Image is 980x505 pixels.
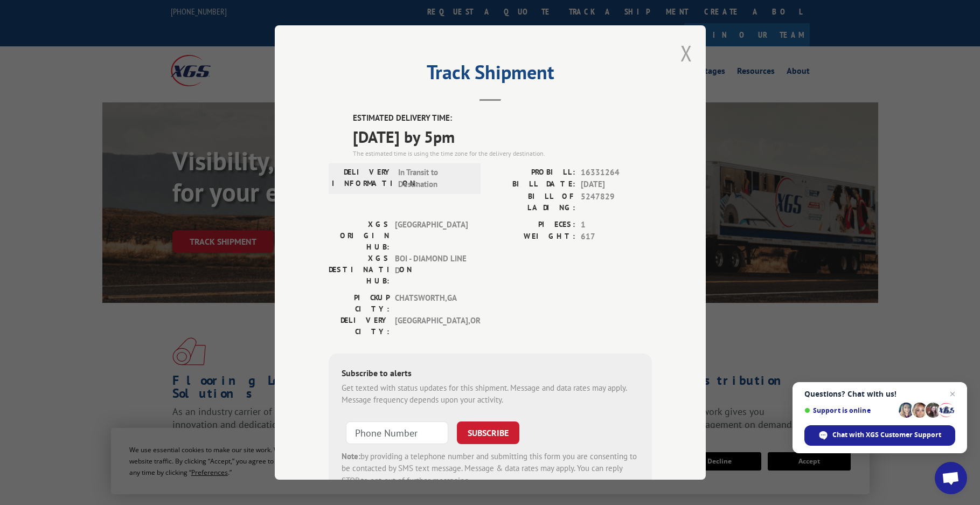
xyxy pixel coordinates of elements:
span: [DATE] by 5pm [353,124,652,148]
button: SUBSCRIBE [457,421,519,444]
span: Chat with XGS Customer Support [832,430,941,440]
span: [GEOGRAPHIC_DATA] , OR [395,314,468,337]
input: Phone Number [346,421,448,444]
label: PIECES: [490,218,575,231]
label: BILL OF LADING: [490,190,575,213]
label: WEIGHT: [490,231,575,243]
label: ESTIMATED DELIVERY TIME: [353,112,652,124]
label: XGS DESTINATION HUB: [329,252,390,286]
label: DELIVERY CITY: [329,314,390,337]
span: [GEOGRAPHIC_DATA] [395,218,468,252]
label: PICKUP CITY: [329,292,390,314]
span: 16331264 [581,166,652,178]
div: Chat with XGS Customer Support [804,425,955,446]
span: In Transit to Destination [398,166,471,190]
label: XGS ORIGIN HUB: [329,218,390,252]
h2: Track Shipment [329,65,652,85]
span: 1 [581,218,652,231]
span: 5247829 [581,190,652,213]
strong: Note: [342,451,360,461]
div: by providing a telephone number and submitting this form you are consenting to be contacted by SM... [342,450,639,487]
label: PROBILL: [490,166,575,178]
label: BILL DATE: [490,178,575,191]
span: CHATSWORTH , GA [395,292,468,314]
label: DELIVERY INFORMATION: [332,166,393,190]
span: Support is online [804,406,895,414]
div: Open chat [935,462,967,494]
button: Close modal [680,39,692,67]
span: Close chat [946,388,959,400]
span: Questions? Chat with us! [804,390,955,398]
div: Get texted with status updates for this shipment. Message and data rates may apply. Message frequ... [342,382,639,406]
span: BOI - DIAMOND LINE D [395,252,468,286]
span: 617 [581,231,652,243]
div: Subscribe to alerts [342,366,639,382]
div: The estimated time is using the time zone for the delivery destination. [353,148,652,158]
span: [DATE] [581,178,652,191]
